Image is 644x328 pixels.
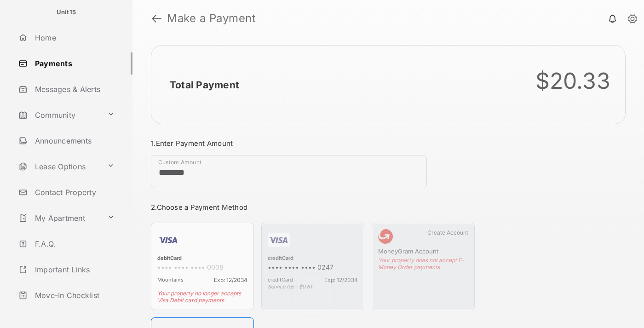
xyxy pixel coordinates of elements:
[535,68,611,94] div: $20.33
[15,284,132,306] a: Move-In Checklist
[15,104,103,126] a: Community
[15,207,103,229] a: My Apartment
[15,259,118,281] a: Important Links
[57,8,76,17] p: Unit15
[15,27,132,49] a: Home
[15,181,132,203] a: Contact Property
[15,130,132,152] a: Announcements
[15,155,103,178] a: Lease Options
[15,78,132,100] a: Messages & Alerts
[15,233,132,255] a: F.A.Q.
[15,52,132,75] a: Payments
[151,139,475,148] h3: 1. Enter Payment Amount
[167,13,256,24] strong: Make a Payment
[151,203,475,212] h3: 2. Choose a Payment Method
[170,79,239,91] h2: Total Payment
